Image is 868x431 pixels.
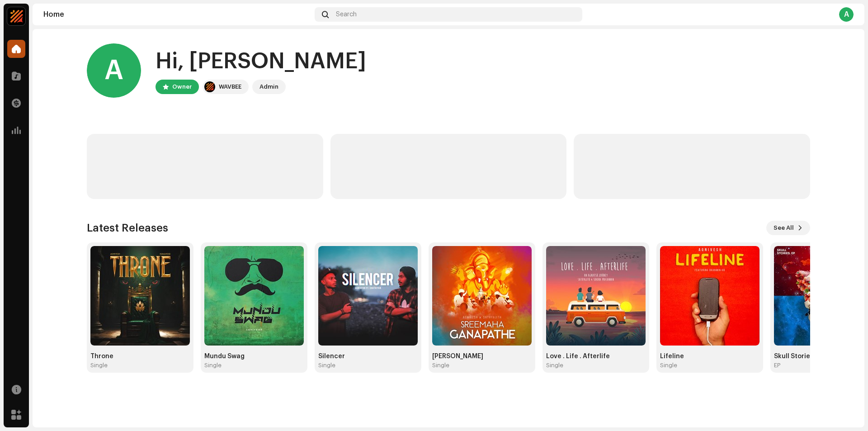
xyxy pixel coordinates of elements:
div: A [87,43,141,98]
img: f61a240c-9bfe-467a-b785-f0a70215ed44 [660,246,759,346]
div: Love . Life . Afterlife [546,353,646,360]
div: Single [546,362,563,369]
div: Hi, [PERSON_NAME] [156,47,366,76]
div: Throne [90,353,190,360]
span: See All [774,219,794,237]
div: Owner [172,81,192,92]
div: Lifeline [660,353,759,360]
h3: Latest Releases [87,221,168,235]
div: WAVBEE [219,81,241,92]
div: Single [204,362,222,369]
div: Single [318,362,335,369]
div: Admin [259,81,278,92]
img: 9d585a3f-5fd4-4ab2-a826-d2aca7c9db43 [318,246,418,346]
button: See All [766,221,810,235]
img: 6823fe3c-fef7-4a3d-8cfe-0243b6b2f6bd [204,246,304,346]
div: Silencer [318,353,418,360]
div: [PERSON_NAME] [432,353,532,360]
img: 915405b2-3cf7-4d4d-9d54-209ae8a22b7b [432,246,532,346]
div: Single [432,362,449,369]
img: edf75770-94a4-4c7b-81a4-750147990cad [204,81,215,92]
span: Search [336,11,357,18]
img: c273bb1c-8b37-4106-8572-1cc724cefee0 [546,246,646,346]
div: Mundu Swag [204,353,304,360]
img: 70513c25-56c0-4424-a55e-ed726ba02af1 [90,246,190,346]
div: EP [774,362,780,369]
div: Single [90,362,108,369]
div: A [839,7,854,22]
div: Single [660,362,677,369]
div: Home [43,11,311,18]
img: edf75770-94a4-4c7b-81a4-750147990cad [7,7,25,25]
